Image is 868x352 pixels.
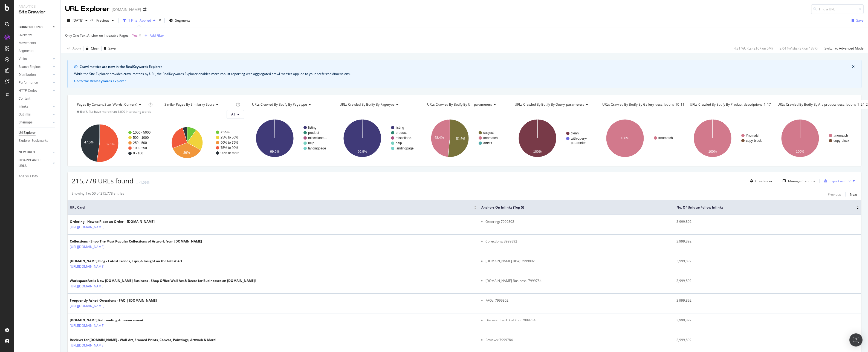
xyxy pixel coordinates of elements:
button: Export as CSV [822,177,850,185]
svg: A chart. [72,114,157,162]
li: [DOMAIN_NAME] Business: 7999784 [485,278,672,283]
div: URL Explorer [65,4,109,14]
div: WorkspaceArt is Now [DOMAIN_NAME] Business - Shop Office Wall Art & Decor for Businesses on [DOMA... [70,278,256,283]
div: Inlinks [19,104,28,109]
text: #nomatch [658,136,673,140]
div: Ordering - How to Place an Order | [DOMAIN_NAME] [70,219,155,224]
span: Segments [175,18,190,23]
svg: A chart. [247,114,332,162]
div: 3,999,892 [676,259,859,264]
span: Yes [132,32,138,39]
button: Apply [65,44,81,53]
div: [DOMAIN_NAME] Rebranding Announcement [70,318,143,323]
div: Visits [19,56,27,62]
div: -1.09% [139,180,149,185]
img: Equal [136,182,138,183]
text: 250 - 500 [133,141,147,145]
text: copy-block [746,139,762,143]
a: Inlinks [19,104,51,109]
div: Save [856,18,864,23]
div: Manage Columns [788,179,815,183]
text: 75% to 90% [221,146,238,150]
div: arrow-right-arrow-left [143,8,146,11]
span: 215,778 URLs found [72,176,134,185]
a: [URL][DOMAIN_NAME] [70,303,105,309]
div: 4.31 % URLs ( 216K on 5M ) [734,46,773,51]
div: Export as CSV [829,179,850,183]
a: Performance [19,80,51,86]
div: 3,999,892 [676,239,859,244]
svg: A chart. [422,114,507,162]
span: Similar Pages By Similarity Score [164,102,215,107]
text: landingpage [396,146,414,150]
div: While the Site Explorer provides crawl metrics by URL, the RealKeywords Explorer enables more rob... [74,71,855,76]
svg: A chart. [159,123,244,162]
text: 90% or more [221,151,239,155]
button: [DATE] [65,16,90,25]
div: HTTP Codes [19,88,37,94]
text: miscellane… [396,136,415,140]
a: CURRENT URLS [19,24,51,30]
span: All [231,112,235,117]
div: 3,999,892 [676,318,859,323]
div: Save [108,46,116,51]
a: Analysis Info [19,174,57,179]
svg: A chart. [685,114,769,162]
span: URLs Crawled By Botify By gallery_descriptions_10_11_22 [602,102,690,107]
button: Add Filter [142,32,164,39]
h4: URLs Crawled By Botify By query_parameters [514,100,592,109]
h4: URLs Crawled By Botify By gallery_descriptions_10_11_22 [601,100,698,109]
span: = [129,33,131,38]
text: 1000 - 5000 [133,131,151,134]
div: Previous [828,192,841,197]
text: 100 - 250 [133,146,147,150]
div: Crawl metrics are now in the RealKeywords Explorer [80,64,852,69]
span: Only One Text Anchor on Indexable Pages [65,33,129,38]
text: product [396,131,407,135]
div: 2.04 % Visits ( 3K on 137K ) [780,46,818,51]
svg: A chart. [772,114,857,162]
button: 1 Filter Applied [121,16,158,25]
svg: A chart. [334,114,419,162]
li: Discover the Art of You: 7999784 [485,318,672,323]
text: 51.5% [456,137,465,141]
div: [DOMAIN_NAME] [112,7,141,12]
span: URLs Crawled By Botify By pagetype [340,102,395,107]
div: Reviews for [DOMAIN_NAME] - Wall Art, Framed Prints, Canvas, Paintings, Artwork & More! [70,337,216,342]
button: close banner [851,63,856,70]
text: help [396,141,402,145]
text: 100% [621,136,629,140]
div: 3,999,892 [676,219,859,224]
button: Next [850,191,857,198]
a: DISAPPEARED URLS [19,157,51,169]
text: 25% to 50% [221,135,238,139]
h4: Similar Pages By Similarity Score [163,100,235,109]
div: info banner [67,60,861,88]
button: Clear [83,44,99,53]
text: 500 - 1000 [133,136,149,140]
a: NEW URLS [19,149,51,155]
a: Url Explorer [19,130,57,136]
div: 3,999,892 [676,298,859,303]
h4: Pages By Content Size (Words, Content) [76,100,147,109]
span: vs [90,18,94,22]
a: [URL][DOMAIN_NAME] [70,323,105,328]
a: Outlinks [19,112,51,117]
text: 50% to 75% [221,141,238,145]
text: listing [396,126,404,129]
text: 36% [183,151,190,155]
button: Go to the RealKeywords Explorer [74,79,126,83]
a: Distribution [19,72,51,78]
div: [DOMAIN_NAME] Blog - Latest Trends, Tips, & Insight on the latest Art [70,259,182,264]
div: Frequently Asked Questions - FAQ | [DOMAIN_NAME] [70,298,157,303]
div: Outlinks [19,112,31,117]
text: artists [483,141,492,145]
text: #nomatch [483,136,498,140]
div: Overview [19,32,32,38]
li: [DOMAIN_NAME] Blog: 3999892 [485,259,672,264]
div: Create alert [755,179,774,183]
h4: URLs Crawled By Botify By url_parameters [426,100,502,109]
